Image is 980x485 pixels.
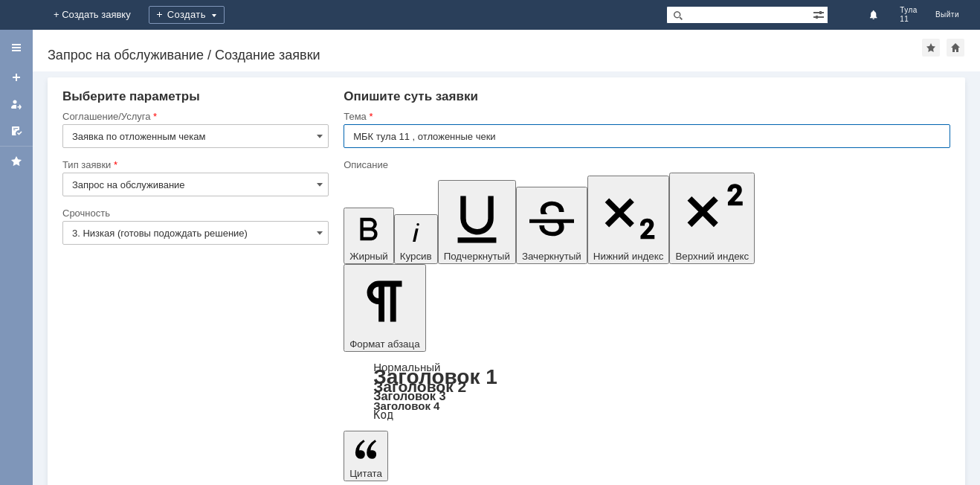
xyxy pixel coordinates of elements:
div: Тема [344,112,947,121]
div: Сделать домашней страницей [947,39,964,57]
span: Нижний индекс [593,251,664,262]
span: Формат абзаца [349,338,419,350]
span: Расширенный поиск [813,7,828,21]
span: Жирный [349,251,388,262]
span: Выберите параметры [62,89,200,103]
span: Зачеркнутый [522,251,581,262]
span: Подчеркнутый [444,251,510,262]
span: Опишите суть заявки [344,89,478,103]
button: Курсив [394,214,438,264]
span: Курсив [400,251,432,262]
button: Формат абзаца [344,264,425,352]
a: Заголовок 4 [373,399,439,412]
button: Жирный [344,208,394,264]
a: Мои согласования [4,119,28,143]
span: 11 [900,15,918,24]
div: Создать [149,6,225,24]
button: Цитата [344,431,388,481]
a: Заголовок 3 [373,389,445,402]
div: Тип заявки [62,160,326,170]
a: Код [373,408,393,422]
div: Описание [344,160,947,170]
div: Соглашение/Услуга [62,112,326,121]
button: Подчеркнутый [438,180,516,264]
button: Зачеркнутый [516,187,587,264]
a: Заголовок 2 [373,378,466,395]
a: Заголовок 1 [373,365,497,388]
a: Мои заявки [4,92,28,116]
span: Тула [900,6,918,15]
button: Нижний индекс [587,176,670,264]
div: Срочность [62,208,326,218]
a: Нормальный [373,361,440,373]
button: Верхний индекс [669,173,755,264]
span: Верхний индекс [675,251,749,262]
div: Запрос на обслуживание / Создание заявки [48,48,922,62]
div: Формат абзаца [344,362,950,420]
a: Создать заявку [4,65,28,89]
span: Цитата [349,468,382,479]
div: Добавить в избранное [922,39,940,57]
